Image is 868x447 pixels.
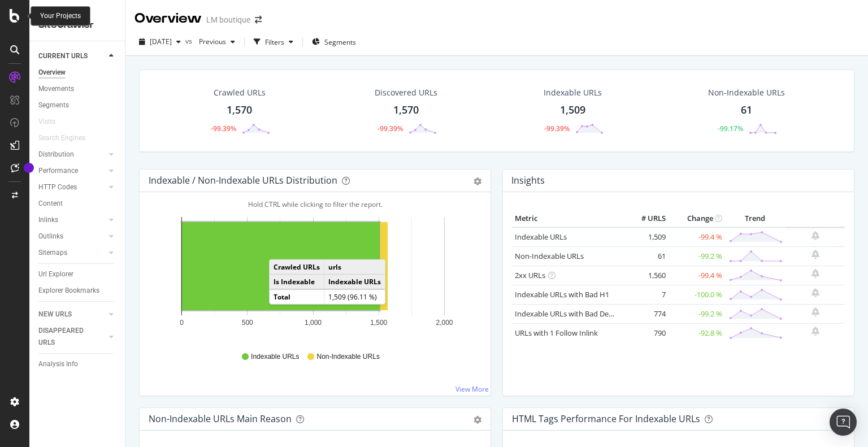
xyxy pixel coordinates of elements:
div: Overview [134,9,202,28]
h4: Insights [511,173,545,188]
div: Inlinks [38,214,58,226]
th: Change [669,210,725,227]
svg: A chart. [149,210,478,341]
div: Performance [38,165,78,177]
a: Indexable URLs with Bad Description [515,309,638,319]
a: URLs with 1 Follow Inlink [515,328,598,338]
td: 790 [623,323,669,342]
div: -99.39% [211,124,236,133]
td: 61 [623,246,669,266]
td: 1,560 [623,266,669,285]
div: -99.17% [718,124,743,133]
td: -99.4 % [669,227,725,247]
td: Is Indexable [270,274,324,289]
th: Trend [725,210,785,227]
div: arrow-right-arrow-left [255,16,262,24]
div: bell-plus [811,250,819,259]
a: Non-Indexable URLs [515,251,584,261]
a: View More [455,384,489,394]
td: -99.4 % [669,266,725,285]
span: Segments [324,37,356,47]
button: [DATE] [134,33,185,51]
div: Visits [38,116,55,128]
div: Tooltip anchor [24,163,34,173]
div: 61 [741,103,752,118]
div: bell-plus [811,307,819,316]
div: CURRENT URLS [38,50,88,62]
div: Your Projects [40,11,81,21]
a: DISAPPEARED URLS [38,325,106,349]
div: Overview [38,67,66,79]
td: Crawled URLs [270,260,324,275]
td: -99.2 % [669,304,725,323]
span: Non-Indexable URLs [316,352,379,362]
div: Crawled URLs [214,87,266,98]
div: HTTP Codes [38,181,77,193]
div: HTML Tags Performance for Indexable URLs [512,413,700,424]
div: Analysis Info [38,358,78,370]
a: Distribution [38,149,106,160]
div: Indexable / Non-Indexable URLs Distribution [149,175,337,186]
span: vs [185,36,194,46]
div: 1,570 [227,103,252,118]
div: Indexable URLs [544,87,602,98]
div: Non-Indexable URLs Main Reason [149,413,292,424]
span: Previous [194,37,226,46]
div: 1,570 [393,103,419,118]
a: Inlinks [38,214,106,226]
td: -99.2 % [669,246,725,266]
td: 774 [623,304,669,323]
td: -100.0 % [669,285,725,304]
div: gear [474,416,481,424]
div: bell-plus [811,288,819,297]
th: Metric [512,210,623,227]
div: gear [474,177,481,185]
th: # URLS [623,210,669,227]
a: Outlinks [38,231,106,242]
text: 0 [180,319,184,327]
a: HTTP Codes [38,181,106,193]
td: 1,509 (96.11 %) [324,289,385,304]
a: CURRENT URLS [38,50,106,62]
div: Segments [38,99,69,111]
a: Overview [38,67,117,79]
a: Url Explorer [38,268,117,280]
text: 500 [242,319,253,327]
div: Outlinks [38,231,63,242]
a: Indexable URLs [515,232,567,242]
div: bell-plus [811,327,819,336]
a: 2xx URLs [515,270,545,280]
div: Distribution [38,149,74,160]
div: bell-plus [811,269,819,278]
a: Explorer Bookmarks [38,285,117,297]
div: Filters [265,37,284,47]
button: Filters [249,33,298,51]
a: Sitemaps [38,247,106,259]
div: Content [38,198,63,210]
div: bell-plus [811,231,819,240]
a: Performance [38,165,106,177]
button: Segments [307,33,361,51]
div: Url Explorer [38,268,73,280]
div: Sitemaps [38,247,67,259]
a: Content [38,198,117,210]
td: 1,509 [623,227,669,247]
div: DISAPPEARED URLS [38,325,96,349]
div: Non-Indexable URLs [708,87,785,98]
text: 1,000 [305,319,322,327]
div: LM boutique [206,14,250,25]
td: Indexable URLs [324,274,385,289]
span: Indexable URLs [251,352,299,362]
a: Movements [38,83,117,95]
div: Explorer Bookmarks [38,285,99,297]
div: -99.39% [544,124,570,133]
td: urls [324,260,385,275]
a: Segments [38,99,117,111]
div: NEW URLS [38,309,72,320]
div: -99.39% [377,124,403,133]
div: Search Engines [38,132,85,144]
a: Visits [38,116,67,128]
button: Previous [194,33,240,51]
td: Total [270,289,324,304]
div: Open Intercom Messenger [830,409,857,436]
